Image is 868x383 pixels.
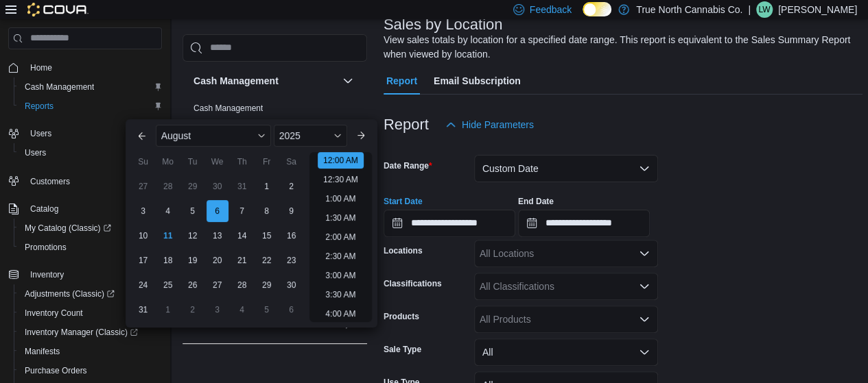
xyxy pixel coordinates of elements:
[384,196,423,207] label: Start Date
[19,220,117,236] a: My Catalog (Classic)
[157,151,179,173] div: Mo
[25,365,87,376] span: Purchase Orders
[639,314,650,325] button: Open list of options
[19,79,162,95] span: Cash Management
[131,125,153,147] button: Previous Month
[14,219,167,238] a: My Catalog (Classic)
[132,225,154,247] div: day-10
[274,125,347,147] div: Button. Open the year selector. 2025 is currently selected.
[207,249,228,271] div: day-20
[19,324,143,341] a: Inventory Manager (Classic)
[19,362,93,379] a: Purchase Orders
[25,267,69,283] button: Inventory
[30,62,52,73] span: Home
[207,200,228,222] div: day-6
[309,152,372,322] ul: Time
[193,103,263,114] span: Cash Management
[132,249,154,271] div: day-17
[19,286,120,302] a: Adjustments (Classic)
[19,305,162,321] span: Inventory Count
[384,116,429,133] h3: Report
[19,343,65,360] a: Manifests
[14,304,167,323] button: Inventory Count
[193,103,263,113] a: Cash Management
[758,1,770,18] span: LW
[19,305,89,321] a: Inventory Count
[25,242,67,253] span: Promotions
[182,249,204,271] div: day-19
[182,299,204,321] div: day-2
[3,199,167,219] button: Catalog
[231,249,253,271] div: day-21
[3,171,167,190] button: Customers
[14,342,167,361] button: Manifests
[231,175,253,197] div: day-31
[281,299,303,321] div: day-6
[384,16,503,33] h3: Sales by Location
[30,269,64,280] span: Inventory
[440,111,539,138] button: Hide Parameters
[19,98,59,114] a: Reports
[19,343,162,360] span: Manifests
[25,125,57,142] button: Users
[19,98,162,114] span: Reports
[132,151,154,173] div: Su
[182,200,204,222] div: day-5
[157,200,179,222] div: day-4
[182,225,204,247] div: day-12
[25,201,162,217] span: Catalog
[318,171,364,188] li: 12:30 AM
[279,130,301,141] span: 2025
[25,267,162,283] span: Inventory
[3,58,167,77] button: Home
[183,100,367,138] div: Cash Management
[182,175,204,197] div: day-29
[231,225,253,247] div: day-14
[19,324,162,341] span: Inventory Manager (Classic)
[320,248,361,264] li: 2:30 AM
[207,299,228,321] div: day-3
[320,306,361,322] li: 4:00 AM
[281,151,303,173] div: Sa
[583,2,611,16] input: Dark Mode
[132,200,154,222] div: day-3
[231,200,253,222] div: day-7
[3,265,167,284] button: Inventory
[25,173,75,190] a: Customers
[384,344,421,355] label: Sale Type
[256,274,278,296] div: day-29
[340,73,356,89] button: Cash Management
[14,323,167,342] a: Inventory Manager (Classic)
[474,155,658,182] button: Custom Date
[25,101,54,112] span: Reports
[25,82,94,92] span: Cash Management
[281,225,303,247] div: day-16
[25,147,46,158] span: Users
[25,125,162,142] span: Users
[14,143,167,162] button: Users
[25,288,115,299] span: Adjustments (Classic)
[384,160,432,171] label: Date Range
[639,281,650,292] button: Open list of options
[30,203,58,214] span: Catalog
[157,225,179,247] div: day-11
[256,175,278,197] div: day-1
[132,175,154,197] div: day-27
[256,299,278,321] div: day-5
[157,299,179,321] div: day-1
[132,274,154,296] div: day-24
[193,74,279,88] h3: Cash Management
[756,1,773,18] div: Lisa Wyatt
[207,225,228,247] div: day-13
[434,67,521,95] span: Email Subscription
[256,249,278,271] div: day-22
[384,245,423,256] label: Locations
[207,274,228,296] div: day-27
[320,190,361,207] li: 1:00 AM
[25,308,83,319] span: Inventory Count
[25,346,60,357] span: Manifests
[25,60,58,76] a: Home
[25,223,111,234] span: My Catalog (Classic)
[639,248,650,259] button: Open list of options
[384,311,419,322] label: Products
